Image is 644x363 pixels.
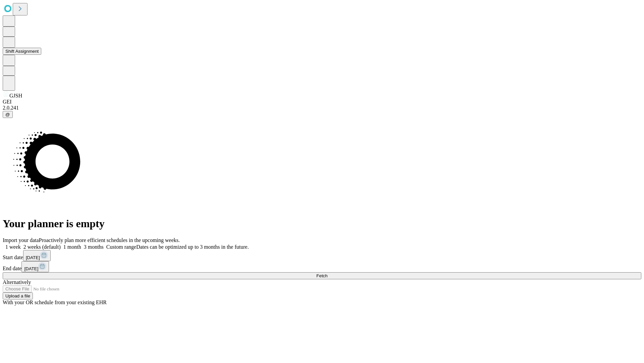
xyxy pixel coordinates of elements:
[3,279,31,285] span: Alternatively
[26,255,40,260] span: [DATE]
[5,112,10,117] span: @
[106,244,136,250] span: Custom range
[3,261,641,272] div: End date
[21,261,49,272] button: [DATE]
[3,250,641,261] div: Start date
[3,299,107,305] span: With your OR schedule from your existing EHR
[84,244,104,250] span: 3 months
[23,244,61,250] span: 2 weeks (default)
[63,244,81,250] span: 1 month
[316,273,327,278] span: Fetch
[3,272,641,279] button: Fetch
[3,217,641,230] h1: Your planner is empty
[3,292,33,299] button: Upload a file
[39,237,180,243] span: Proactively plan more efficient schedules in the upcoming weeks.
[9,93,22,98] span: GJSH
[24,266,38,271] span: [DATE]
[5,244,21,250] span: 1 week
[136,244,249,250] span: Dates can be optimized up to 3 months in the future.
[3,99,641,105] div: GEI
[3,237,39,243] span: Import your data
[3,48,41,55] button: Shift Assignment
[3,105,641,111] div: 2.0.241
[23,250,51,261] button: [DATE]
[3,111,13,118] button: @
